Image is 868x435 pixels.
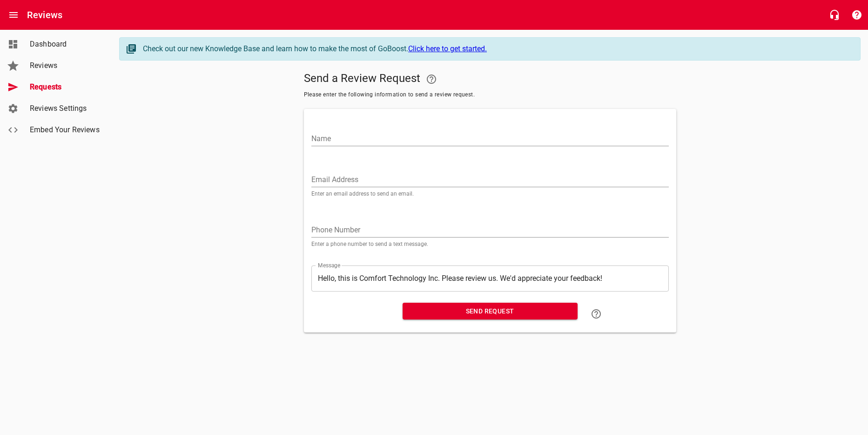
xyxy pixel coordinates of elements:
[30,39,101,50] span: Dashboard
[403,303,578,320] button: Send Request
[318,274,662,283] textarea: Hello, this is Comfort Technology Inc. Please review us. We'd appreciate your feedback!
[30,82,101,93] span: Requests
[30,124,101,136] span: Embed Your Reviews
[585,303,607,325] a: Learn how to "Send a Review Request"
[30,60,101,71] span: Reviews
[27,7,62,22] h6: Reviews
[823,4,846,26] button: Live Chat
[410,306,570,317] span: Send Request
[2,4,25,26] button: Open drawer
[304,90,676,100] span: Please enter the following information to send a review request.
[311,191,669,197] p: Enter an email address to send an email.
[143,43,851,54] div: Check out our new Knowledge Base and learn how to make the most of GoBoost.
[408,44,487,53] a: Click here to get started.
[30,103,101,114] span: Reviews Settings
[311,241,669,247] p: Enter a phone number to send a text message.
[420,68,443,90] a: Your Google or Facebook account must be connected to "Send a Review Request"
[846,4,868,26] button: Support Portal
[304,68,676,90] h5: Send a Review Request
